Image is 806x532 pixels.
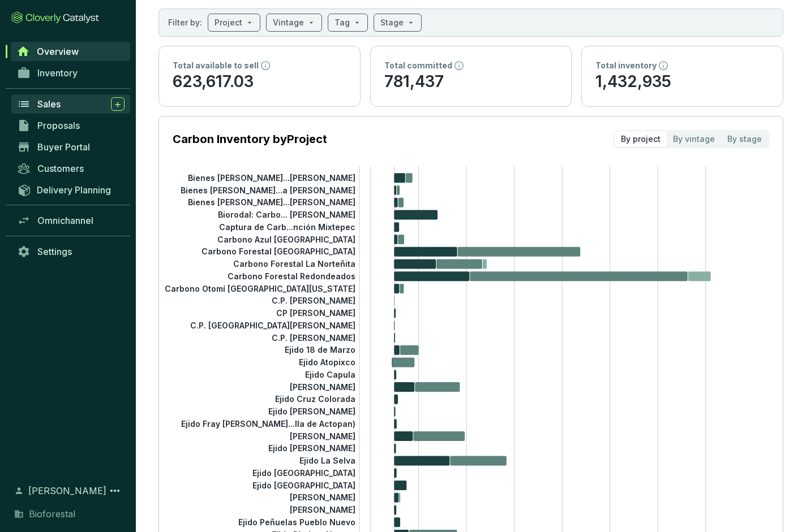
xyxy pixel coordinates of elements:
[11,159,130,178] a: Customers
[614,130,769,148] div: segmented control
[272,296,355,305] tspan: C.P. [PERSON_NAME]
[384,71,558,93] p: 781,437
[173,60,259,71] p: Total available to sell
[165,283,355,293] tspan: Carbono Otomí [GEOGRAPHIC_DATA][US_STATE]
[218,210,355,219] tspan: Biorodal: Carbo... [PERSON_NAME]
[188,173,355,183] tspan: Bienes [PERSON_NAME]...[PERSON_NAME]
[299,456,355,465] tspan: Ejido La Selva
[188,197,355,207] tspan: Bienes [PERSON_NAME]...[PERSON_NAME]
[11,137,130,157] a: Buyer Portal
[290,492,355,502] tspan: [PERSON_NAME]
[268,406,355,416] tspan: Ejido [PERSON_NAME]
[11,42,130,61] a: Overview
[667,131,721,147] div: By vintage
[11,242,130,261] a: Settings
[11,180,130,199] a: Delivery Planning
[233,259,355,269] tspan: Carbono Forestal La Norteñita
[37,67,78,79] span: Inventory
[275,394,355,404] tspan: Ejido Cruz Colorada
[11,211,130,230] a: Omnichannel
[37,163,84,174] span: Customers
[37,184,111,196] span: Delivery Planning
[721,131,768,147] div: By stage
[168,17,202,28] p: Filter by:
[228,271,355,281] tspan: Carbono Forestal Redondeados
[37,120,80,131] span: Proposals
[272,332,355,342] tspan: C.P. [PERSON_NAME]
[37,98,61,110] span: Sales
[11,94,130,114] a: Sales
[252,468,355,478] tspan: Ejido [GEOGRAPHIC_DATA]
[290,431,355,441] tspan: [PERSON_NAME]
[28,484,106,498] span: [PERSON_NAME]
[276,308,355,318] tspan: CP [PERSON_NAME]
[252,481,355,490] tspan: Ejido [GEOGRAPHIC_DATA]
[37,46,79,57] span: Overview
[11,63,130,83] a: Inventory
[217,234,355,244] tspan: Carbono Azul [GEOGRAPHIC_DATA]
[268,443,355,453] tspan: Ejido [PERSON_NAME]
[384,60,452,71] p: Total committed
[181,185,355,194] tspan: Bienes [PERSON_NAME]...a [PERSON_NAME]
[37,215,93,226] span: Omnichannel
[11,116,130,135] a: Proposals
[595,60,657,71] p: Total inventory
[305,370,355,379] tspan: Ejido Capula
[190,321,355,330] tspan: C.P. [GEOGRAPHIC_DATA][PERSON_NAME]
[290,382,355,391] tspan: [PERSON_NAME]
[285,345,355,354] tspan: Ejido 18 de Marzo
[299,357,355,367] tspan: Ejido Atopixco
[238,517,355,527] tspan: Ejido Peñuelas Pueblo Nuevo
[595,71,769,93] p: 1,432,935
[37,141,90,153] span: Buyer Portal
[290,505,355,514] tspan: [PERSON_NAME]
[201,246,355,256] tspan: Carbono Forestal [GEOGRAPHIC_DATA]
[181,419,355,429] tspan: Ejido Fray [PERSON_NAME]...lla de Actopan)
[615,131,667,147] div: By project
[173,131,327,147] p: Carbon Inventory by Project
[29,507,75,521] span: Bioforestal
[37,246,72,257] span: Settings
[219,222,355,232] tspan: Captura de Carb...nción Mixtepec
[173,71,346,93] p: 623,617.03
